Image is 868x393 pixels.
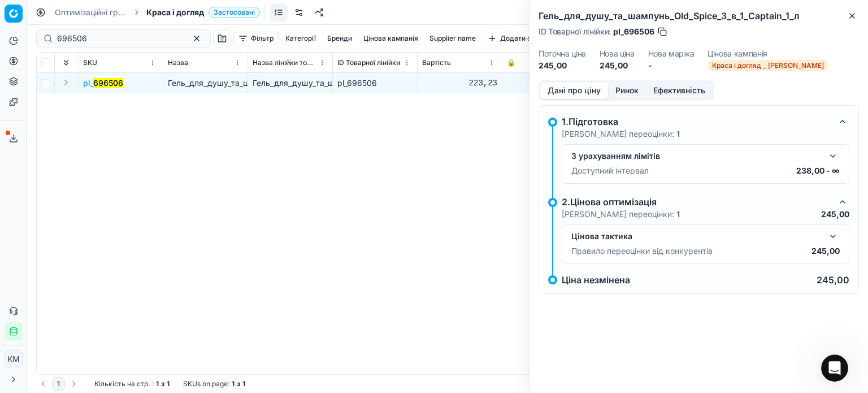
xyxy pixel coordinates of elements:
[59,76,73,89] button: Expand
[676,209,680,219] strong: 1
[648,50,695,58] dt: Нова маржа
[613,26,654,37] span: pl_696506
[562,209,680,220] p: [PERSON_NAME] переоцінки:
[156,379,159,388] strong: 1
[507,58,515,67] span: 🔒
[425,32,480,45] button: Supplier name
[571,165,649,176] p: Доступний інтервал
[83,58,97,67] span: SKU
[55,7,127,18] a: Оптимізаційні групи
[36,377,81,391] nav: pagination
[209,7,260,18] span: Застосовані
[253,58,316,67] span: Назва лінійки товарів
[161,379,164,388] strong: з
[562,115,831,128] div: 1.Підготовка
[168,78,387,88] span: Гель_для_душу_та_шампунь_Old_Spice_3_в_1_Captain_1_л
[168,58,188,67] span: Назва
[59,56,73,70] button: Expand all
[600,60,635,71] dd: 245,00
[94,379,150,388] span: Кількість на стр.
[562,128,680,140] p: [PERSON_NAME] переоцінки:
[83,77,123,89] span: pl_
[57,33,181,44] input: Пошук по SKU або назві
[5,351,22,368] span: КM
[539,9,859,23] h2: Гель_для_душу_та_шампунь_Old_Spice_3_в_1_Captain_1_л
[483,32,554,45] button: Додати фільтр
[422,58,451,67] span: Вартість
[36,377,50,391] button: Go to previous page
[183,379,229,388] span: SKUs on page :
[146,7,204,18] span: Краса і догляд
[233,32,279,45] button: Фільтр
[422,77,497,89] div: 223,23
[708,60,828,71] span: Краса і догляд _ [PERSON_NAME]
[52,377,65,391] button: 1
[821,355,848,382] iframe: Intercom live chat
[146,7,260,18] span: Краса і доглядЗастосовані
[600,50,635,58] dt: Нова ціна
[796,165,840,176] p: 238,00 - ∞
[562,275,630,284] p: Ціна незмінена
[359,32,423,45] button: Цінова кампанія
[94,379,170,388] div: :
[253,77,328,89] div: Гель_для_душу_та_шампунь_Old_Spice_3_в_1_Captain_1_л
[646,83,713,99] button: Ефективність
[67,377,81,391] button: Go to next page
[337,77,413,89] div: pl_696506
[281,32,320,45] button: Категорії
[571,150,822,162] div: З урахуванням лімітів
[562,195,831,209] div: 2.Цінова оптимізація
[821,209,849,220] p: 245,00
[93,78,123,88] mark: 696506
[539,50,586,58] dt: Поточна ціна
[337,58,400,67] span: ID Товарної лінійки
[817,275,849,284] p: 245,00
[648,60,695,71] dd: -
[237,379,240,388] strong: з
[5,350,23,368] button: КM
[323,32,357,45] button: Бренди
[676,129,680,139] strong: 1
[55,7,260,18] nav: breadcrumb
[232,379,235,388] strong: 1
[539,28,611,36] span: ID Товарної лінійки :
[811,245,840,257] p: 245,00
[608,83,646,99] button: Ринок
[571,231,822,242] div: Цінова тактика
[540,83,608,99] button: Дані про ціну
[571,245,713,257] p: Правило переоцінки від конкурентів
[539,60,586,71] dd: 245,00
[83,77,123,89] button: pl_696506
[242,379,245,388] strong: 1
[167,379,170,388] strong: 1
[708,50,828,58] dt: Цінова кампанія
